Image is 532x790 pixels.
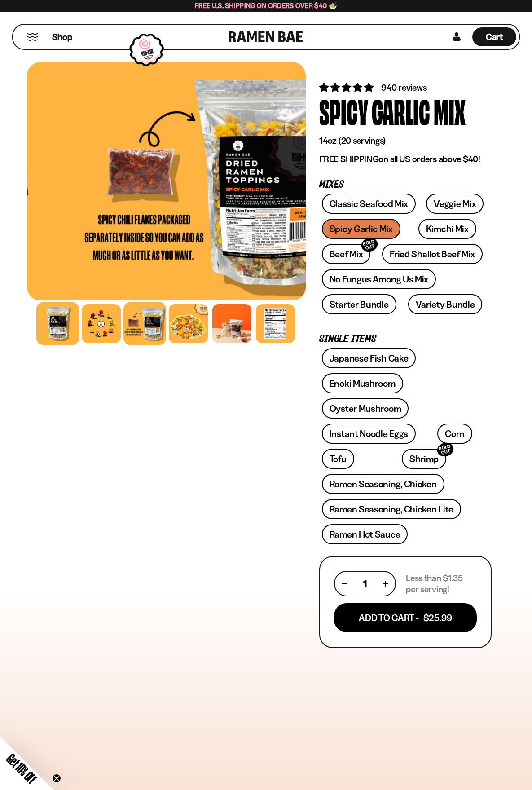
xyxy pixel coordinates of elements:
[372,94,430,128] div: Garlic
[322,244,371,264] a: Beef MixSOLD OUT
[406,573,477,595] p: Less than $1.35 per serving!
[319,94,368,128] div: Spicy
[52,27,72,46] a: Shop
[319,82,375,93] span: 4.75 stars
[52,31,72,43] span: Shop
[322,269,436,289] a: No Fungus Among Us Mix
[435,441,455,459] div: SOLD OUT
[322,449,354,469] a: Tofu
[4,751,39,786] span: Get 10% Off
[322,348,416,368] a: Japanese Fish Cake
[360,236,380,254] div: SOLD OUT
[322,373,403,393] a: Enoki Mushroom
[322,499,461,519] a: Ramen Seasoning, Chicken Lite
[381,82,426,93] span: 940 reviews
[472,25,516,49] a: Cart
[319,154,378,164] strong: FREE SHIPPING
[408,294,483,314] a: Variety Bundle
[52,774,61,783] button: Close teaser
[322,398,409,419] a: Oyster Mushroom
[437,424,472,444] a: Corn
[486,31,503,42] span: Cart
[418,219,476,239] a: Kimchi Mix
[426,194,484,214] a: Veggie Mix
[363,578,367,589] span: 1
[434,94,466,128] div: Mix
[322,424,416,444] a: Instant Noodle Eggs
[322,474,444,494] a: Ramen Seasoning, Chicken
[319,154,492,165] p: on all US orders above $40!
[402,449,446,469] a: ShrimpSOLD OUT
[382,244,482,264] a: Fried Shallot Beef Mix
[322,194,416,214] a: Classic Seafood Mix
[319,135,492,146] p: 14oz (20 servings)
[322,294,396,314] a: Starter Bundle
[26,33,39,41] button: Mobile Menu Trigger
[322,524,408,544] a: Ramen Hot Sauce
[334,603,477,632] button: Add To Cart - $25.99
[319,181,492,189] p: Mixes
[195,1,337,10] span: Free U.S. Shipping on Orders over $40 🍜
[319,335,492,344] p: Single Items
